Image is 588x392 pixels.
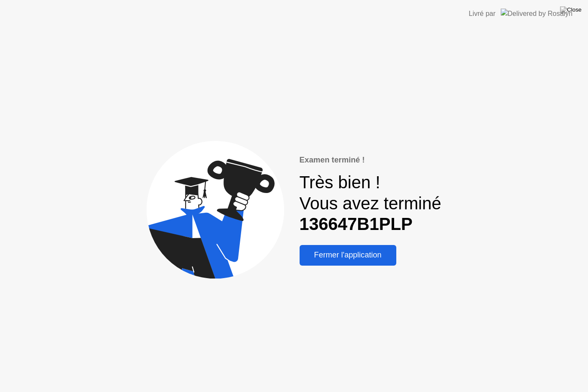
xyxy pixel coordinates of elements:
[300,245,396,266] button: Fermer l'application
[560,6,582,13] img: Close
[469,9,496,19] div: Livré par
[300,154,441,165] div: Examen terminé !
[501,9,573,18] img: Delivered by Rosalyn
[300,214,413,234] b: 136647B1PLP
[300,172,441,234] div: Très bien ! Vous avez terminé
[302,251,394,260] div: Fermer l'application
